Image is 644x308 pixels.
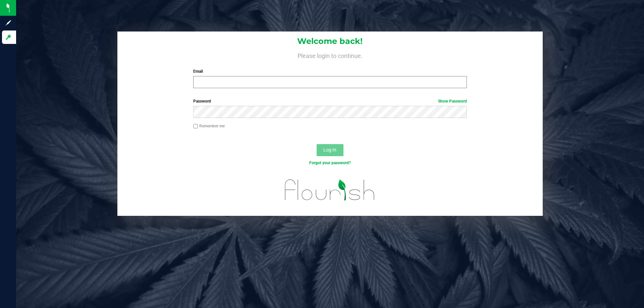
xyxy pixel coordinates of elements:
[117,37,543,46] h1: Welcome back!
[193,124,198,129] input: Remember me
[5,19,12,26] inline-svg: Sign up
[193,68,467,74] label: Email
[309,161,351,165] a: Forgot your password?
[323,147,336,152] span: Log In
[193,99,211,104] span: Password
[5,34,12,41] inline-svg: Log in
[117,51,543,59] h4: Please login to continue.
[317,144,343,156] button: Log In
[438,99,467,104] a: Show Password
[277,173,383,207] img: flourish_logo.svg
[193,123,225,129] label: Remember me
